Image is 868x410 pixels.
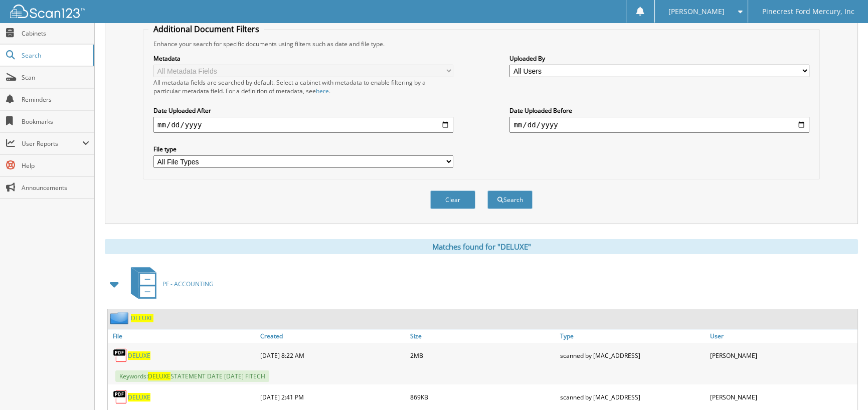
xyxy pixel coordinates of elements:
img: PDF.png [113,348,128,363]
span: Cabinets [22,29,89,38]
span: Pinecrest Ford Mercury, Inc [762,9,854,15]
span: Help [22,161,89,170]
a: PF - ACCOUNTING [125,264,214,304]
span: Search [22,51,88,60]
a: DELUXE [131,314,153,322]
img: PDF.png [113,389,128,404]
a: Type [558,329,708,343]
label: Metadata [153,54,453,63]
label: File type [153,145,453,153]
div: 869KB [408,387,558,407]
div: Enhance your search for specific documents using filters such as date and file type. [148,40,814,48]
span: [PERSON_NAME] [668,9,725,15]
a: DELUXE [128,393,150,401]
a: Created [258,329,408,343]
div: Matches found for "DELUXE" [105,239,858,254]
span: Keywords: STATEMENT DATE [DATE] FITECH [115,370,269,382]
label: Uploaded By [509,54,809,63]
div: [DATE] 8:22 AM [258,345,408,365]
span: Bookmarks [22,117,89,126]
legend: Additional Document Filters [148,24,264,35]
input: end [509,117,809,133]
div: [PERSON_NAME] [708,387,857,407]
div: scanned by [MAC_ADDRESS] [558,345,708,365]
label: Date Uploaded Before [509,106,809,115]
label: Date Uploaded After [153,106,453,115]
button: Clear [430,190,475,209]
span: DELUXE [148,372,170,380]
div: 2MB [408,345,558,365]
div: [DATE] 2:41 PM [258,387,408,407]
a: here [316,87,329,95]
a: DELUXE [128,351,150,360]
span: PF - ACCOUNTING [162,280,214,288]
div: [PERSON_NAME] [708,345,857,365]
span: Reminders [22,95,89,104]
button: Search [487,190,533,209]
img: folder2.png [110,312,131,324]
a: User [708,329,857,343]
iframe: Chat Widget [818,362,868,410]
div: All metadata fields are searched by default. Select a cabinet with metadata to enable filtering b... [153,78,453,95]
span: Announcements [22,183,89,192]
img: scan123-logo-white.svg [10,5,85,18]
input: start [153,117,453,133]
div: scanned by [MAC_ADDRESS] [558,387,708,407]
span: User Reports [22,139,82,148]
span: Scan [22,73,89,82]
a: File [108,329,258,343]
a: Size [408,329,558,343]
